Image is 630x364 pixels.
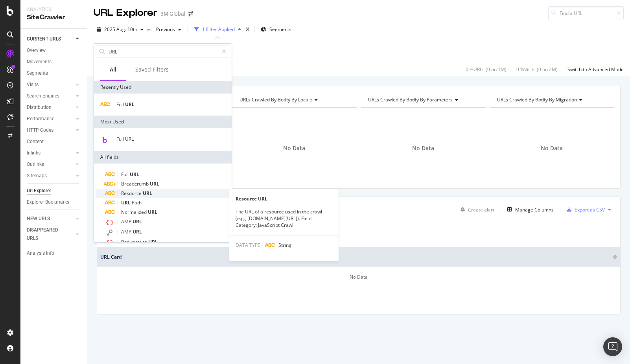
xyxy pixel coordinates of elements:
a: Url Explorer [27,187,81,195]
span: No Data [283,144,305,152]
a: Search Engines [27,92,74,100]
a: Overview [27,46,81,55]
span: URLs Crawled By Botify By locale [239,96,312,103]
div: DISAPPEARED URLS [27,226,66,243]
div: CURRENT URLS [27,35,61,43]
div: Open Intercom Messenger [603,337,622,356]
div: 1 Filter Applied [202,26,235,33]
div: Search Engines [27,92,59,100]
button: Switch to Advanced Mode [564,63,624,76]
div: Content [27,138,44,146]
span: No Data [541,144,563,152]
div: HTTP Codes [27,126,53,134]
button: 1 Filter Applied [191,23,244,36]
span: Full [116,101,125,108]
span: URL [143,190,152,197]
div: Switch to Advanced Mode [567,66,624,73]
div: SiteCrawler [27,13,81,22]
div: Resource URL [229,195,339,202]
a: DISAPPEARED URLS [27,226,74,243]
span: Breadcrumb [121,180,150,187]
span: URLs Crawled By Botify By parameters [368,96,453,103]
div: Explorer Bookmarks [27,198,69,206]
div: Analytics [27,6,81,13]
div: 3M Global [160,10,185,18]
h4: URLs Crawled By Botify By migration [496,94,608,106]
h4: URLs Crawled By Botify By locale [238,94,350,106]
span: vs [147,26,153,33]
div: Outlinks [27,160,44,169]
span: Normalized [121,209,148,215]
a: CURRENT URLS [27,35,74,43]
div: Manage Columns [515,206,554,213]
div: The URL of a resource used in the crawl (e.g., [DOMAIN_NAME][URL]). Field Category: JavaScript Crawl [229,208,339,228]
span: URL [148,209,157,215]
div: Visits [27,81,39,89]
button: 2025 Aug. 10th [94,23,147,36]
span: Full [121,171,130,178]
a: Movements [27,58,81,66]
a: Visits [27,81,74,89]
span: Full URL [116,136,134,142]
span: String [278,242,291,248]
a: NEW URLS [27,215,74,223]
span: Redirects [121,239,143,245]
div: Export as CSV [575,206,605,213]
span: DATA TYPE: [236,242,262,248]
span: to [143,239,148,245]
div: Inlinks [27,149,41,157]
span: URL [150,180,159,187]
span: URL [121,199,132,206]
span: Segments [269,26,291,33]
div: Sitemaps [27,172,47,180]
div: Url Explorer [27,187,51,195]
div: Create alert [468,206,494,213]
span: No Data [412,144,434,152]
a: Segments [27,69,81,77]
div: Recently Used [94,81,232,94]
div: All [110,66,116,74]
div: Segments [27,69,48,77]
button: Previous [153,23,184,36]
span: Previous [153,26,175,33]
div: All fields [94,151,232,164]
span: AMP [121,228,133,235]
a: Explorer Bookmarks [27,198,81,206]
span: URL [133,228,142,235]
div: No Data [97,267,620,287]
div: NEW URLS [27,215,50,223]
span: URL Card [100,254,611,261]
a: Content [27,138,81,146]
a: HTTP Codes [27,126,74,134]
div: 0 % URLs ( 0 on 1M ) [466,66,507,73]
span: AMP [121,218,133,225]
div: Most Used [94,116,232,128]
div: Distribution [27,103,52,112]
h4: URLs Crawled By Botify By parameters [367,94,479,106]
div: Analysis Info [27,249,54,257]
span: URL [125,101,134,108]
span: Resource [121,190,143,197]
a: Sitemaps [27,172,74,180]
div: Movements [27,58,52,66]
button: Segments [258,23,295,36]
input: Search by field name [108,46,218,57]
a: Distribution [27,103,74,112]
span: 2025 Aug. 10th [104,26,137,33]
div: Overview [27,46,46,55]
input: Find a URL [548,6,624,20]
button: Create alert [457,203,494,216]
a: Analysis Info [27,249,81,257]
span: Path [132,199,142,206]
button: Manage Columns [504,205,554,214]
div: Saved Filters [135,66,169,74]
span: URLs Crawled By Botify By migration [497,96,577,103]
span: URL [133,218,142,225]
div: URL Explorer [94,6,157,20]
div: times [244,26,251,33]
span: URL [130,171,139,178]
div: arrow-right-arrow-left [188,11,193,17]
div: Performance [27,115,54,123]
a: Performance [27,115,74,123]
div: 0 % Visits ( 0 on 2M ) [516,66,558,73]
